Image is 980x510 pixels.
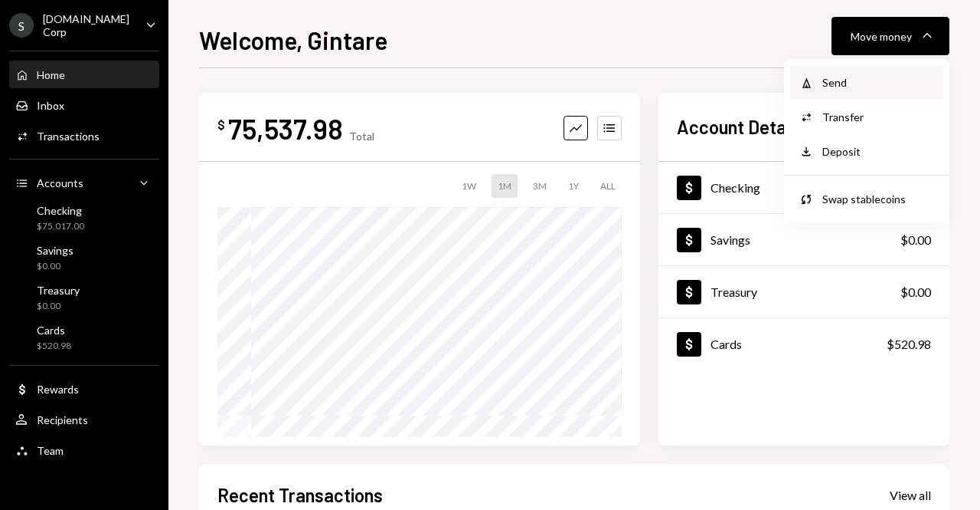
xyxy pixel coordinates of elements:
[710,232,750,247] div: Savings
[217,482,383,508] h2: Recent Transactions
[37,260,73,273] div: $0.00
[199,25,387,55] h1: Welcome, Gintare
[658,162,949,213] a: Checking$75,017.00
[37,413,88,426] div: Recipients
[710,180,760,195] div: Checking
[37,324,71,337] div: Cards
[37,176,83,189] div: Accounts
[594,174,622,198] div: ALL
[9,122,159,150] a: Transactions
[851,28,912,44] div: Move money
[562,174,585,198] div: 1Y
[900,283,931,301] div: $0.00
[710,285,757,299] div: Treasury
[822,143,934,160] div: Deposit
[9,91,159,119] a: Inbox
[822,74,934,90] div: Send
[658,266,949,318] a: Treasury$0.00
[658,214,949,265] a: Savings$0.00
[9,279,159,316] a: Treasury$0.00
[900,231,931,249] div: $0.00
[217,117,225,133] div: $
[349,130,374,143] div: Total
[9,319,159,356] a: Cards$520.98
[43,12,133,38] div: [DOMAIN_NAME] Corp
[37,244,73,257] div: Savings
[890,486,931,503] a: View all
[37,68,65,81] div: Home
[37,444,64,457] div: Team
[9,61,159,88] a: Home
[658,318,949,370] a: Cards$520.98
[37,99,64,112] div: Inbox
[492,174,518,198] div: 1M
[9,199,159,236] a: Checking$75,017.00
[710,337,742,351] div: Cards
[37,340,71,353] div: $520.98
[9,375,159,403] a: Rewards
[9,169,159,196] a: Accounts
[822,191,934,207] div: Swap stablecoins
[527,174,553,198] div: 3M
[890,488,931,503] div: View all
[37,204,84,217] div: Checking
[228,111,343,146] div: 75,537.98
[831,17,949,55] button: Move money
[9,13,34,38] div: S
[9,406,159,433] a: Recipients
[9,436,159,464] a: Team
[37,383,79,396] div: Rewards
[37,130,100,143] div: Transactions
[822,109,934,125] div: Transfer
[677,114,803,140] h2: Account Details
[37,284,80,297] div: Treasury
[9,239,159,276] a: Savings$0.00
[887,335,931,354] div: $520.98
[37,300,80,313] div: $0.00
[456,174,482,198] div: 1W
[37,220,84,233] div: $75,017.00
